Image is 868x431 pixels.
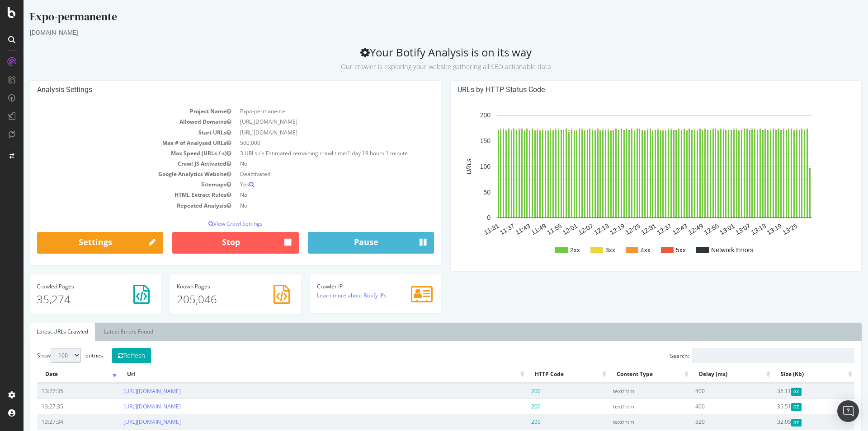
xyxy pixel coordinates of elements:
[14,190,212,200] td: HTML Extract Rules
[460,189,467,196] text: 50
[667,383,749,399] td: 400
[768,403,778,411] span: Gzipped Content
[212,190,410,200] td: No
[632,222,650,236] text: 12:37
[749,414,831,429] td: 32.05
[547,246,557,254] text: 2xx
[508,387,517,395] span: 200
[14,158,212,169] td: Crawl JS Activated
[14,366,95,383] th: Date: activate to sort column ascending
[667,414,749,429] td: 320
[14,200,212,211] td: Repeated Analysis
[679,222,697,236] text: 12:55
[434,85,831,94] h4: URLs by HTTP Status Code
[293,292,363,299] a: Learn more about Botify IPs
[508,403,517,410] span: 200
[646,348,831,363] label: Search:
[749,383,831,399] td: 35.11
[503,366,585,383] th: HTTP Code: activate to sort column ascending
[585,399,667,414] td: text/html
[6,323,71,341] a: Latest URLs Crawled
[89,348,127,363] button: Refresh
[212,200,410,211] td: No
[522,222,540,236] text: 11:55
[768,388,778,395] span: Gzipped Content
[212,169,410,179] td: Deactivated
[668,348,831,363] input: Search:
[13,292,131,307] p: 35,274
[459,222,477,236] text: 11:31
[14,85,410,94] h4: Analysis Settings
[768,419,778,426] span: Gzipped Content
[14,138,212,148] td: Max # of Analysed URLs
[212,158,410,169] td: No
[153,283,271,289] h4: Pages Known
[538,222,556,236] text: 12:01
[212,116,410,127] td: [URL][DOMAIN_NAME]
[14,179,212,190] td: Sitemaps
[6,46,838,71] h2: Your Botify Analysis is on its way
[212,106,410,116] td: Expo-permanente
[14,414,95,429] td: 13:27:34
[13,283,131,289] h4: Pages Crawled
[664,222,681,236] text: 12:49
[749,399,831,414] td: 35.51
[212,148,410,158] td: 3 URLs / s Estimated remaining crawl time:
[667,366,749,383] th: Delay (ms): activate to sort column ascending
[212,127,410,138] td: [URL][DOMAIN_NAME]
[14,169,212,179] td: Google Analytics Website
[95,366,503,383] th: Url: activate to sort column ascending
[652,246,662,254] text: 5xx
[457,137,467,144] text: 150
[758,222,775,236] text: 13:25
[149,232,275,254] button: Stop
[153,292,271,307] p: 205,046
[506,222,524,236] text: 11:49
[14,232,140,254] a: Settings
[601,222,618,236] text: 12:25
[582,246,592,254] text: 3xx
[616,222,634,236] text: 12:31
[27,348,57,363] select: Showentries
[284,232,410,254] button: Pause
[100,418,157,426] a: [URL][DOMAIN_NAME]
[585,222,603,236] text: 12:19
[695,222,712,236] text: 13:01
[14,348,80,363] label: Show entries
[475,222,493,236] text: 11:37
[212,138,410,148] td: 500,000
[6,9,838,28] div: Expo-permanente
[711,222,728,236] text: 13:07
[585,383,667,399] td: text/html
[749,366,831,383] th: Size (Kb): activate to sort column ascending
[742,222,759,236] text: 13:19
[726,222,744,236] text: 13:13
[293,283,411,289] h4: Crawler IP
[212,179,410,190] td: Yes
[585,366,667,383] th: Content Type: activate to sort column ascending
[617,246,627,254] text: 4xx
[14,106,212,116] td: Project Name
[457,112,467,119] text: 200
[434,106,827,264] svg: A chart.
[14,127,212,138] td: Start URLs
[585,414,667,429] td: text/html
[508,418,517,426] span: 200
[14,148,212,158] td: Max Speed (URLs / s)
[648,222,665,236] text: 12:43
[100,387,157,395] a: [URL][DOMAIN_NAME]
[442,159,449,175] text: URLs
[688,246,730,254] text: Network Errors
[491,222,508,236] text: 11:43
[463,214,467,222] text: 0
[553,222,571,236] text: 12:07
[14,383,95,399] td: 13:27:35
[317,62,528,71] small: Our crawler is exploring your website gathering all SEO actionable data
[837,400,859,422] div: Open Intercom Messenger
[569,222,587,236] text: 12:13
[14,220,410,227] p: View Crawl Settings
[667,399,749,414] td: 400
[6,28,838,37] div: [DOMAIN_NAME]
[74,323,137,341] a: Latest Errors Found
